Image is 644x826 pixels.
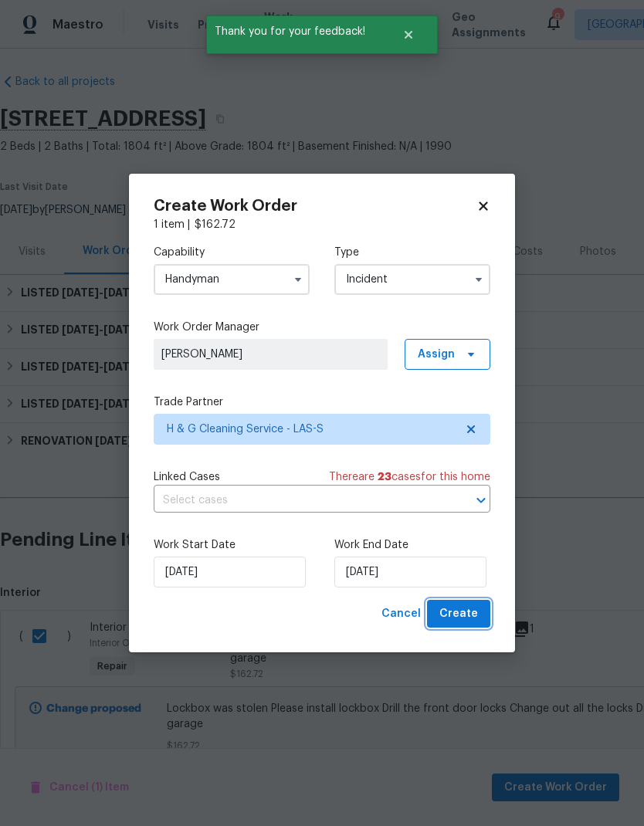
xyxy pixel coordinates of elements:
span: 23 [378,472,391,482]
span: Thank you for your feedback! [206,15,383,48]
span: [PERSON_NAME] [161,347,380,362]
button: Cancel [375,600,427,628]
button: Show options [289,270,307,289]
span: Linked Cases [154,469,220,485]
label: Type [334,245,490,260]
div: 1 item | [154,217,490,232]
span: Assign [418,347,455,362]
button: Show options [469,270,488,289]
h2: Create Work Order [154,198,476,214]
input: Select cases [154,489,447,513]
label: Trade Partner [154,394,490,410]
button: Open [470,489,492,511]
input: Select... [154,264,310,295]
span: There are case s for this home [329,469,490,485]
label: Work End Date [334,537,490,553]
span: Cancel [381,604,421,624]
input: M/D/YYYY [154,557,306,587]
button: Create [427,600,490,628]
input: M/D/YYYY [334,557,486,587]
span: H & G Cleaning Service - LAS-S [167,421,455,437]
label: Work Order Manager [154,320,490,335]
label: Capability [154,245,310,260]
label: Work Start Date [154,537,310,553]
button: Close [383,19,434,50]
input: Select... [334,264,490,295]
span: Create [439,604,478,624]
span: $ 162.72 [195,219,236,230]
